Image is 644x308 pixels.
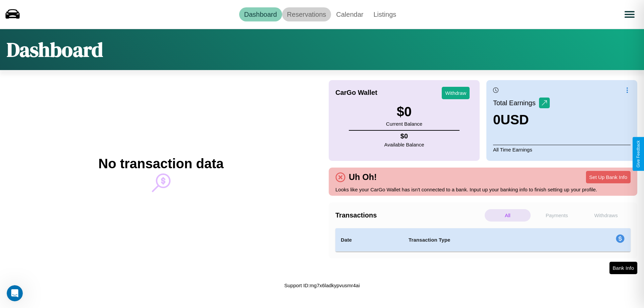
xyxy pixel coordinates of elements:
button: Open menu [620,5,639,24]
button: Bank Info [609,262,637,274]
button: Set Up Bank Info [586,171,631,183]
p: Total Earnings [493,97,539,109]
p: Current Balance [386,119,422,128]
p: All [485,209,531,222]
p: Looks like your CarGo Wallet has isn't connected to a bank. Input up your banking info to finish ... [335,185,631,194]
p: Available Balance [384,140,424,149]
h4: Date [341,236,398,244]
h1: Dashboard [7,36,103,63]
h4: Uh Oh! [345,172,380,182]
table: simple table [335,228,631,252]
p: Payments [534,209,580,222]
h4: Transactions [335,211,483,219]
a: Dashboard [239,7,282,21]
a: Listings [368,7,401,21]
h4: Transaction Type [409,236,561,244]
a: Reservations [282,7,331,21]
h3: 0 USD [493,112,550,127]
h2: No transaction data [98,156,223,171]
div: Give Feedback [636,140,641,168]
p: All Time Earnings [493,145,631,154]
p: Withdraws [583,209,629,222]
h3: $ 0 [386,104,422,119]
h4: $ 0 [384,132,424,140]
h4: CarGo Wallet [335,89,377,97]
p: Support ID: mg7x6ladkypvusmr4ai [284,281,360,290]
iframe: Intercom live chat [7,285,23,301]
button: Withdraw [442,87,470,99]
a: Calendar [331,7,368,21]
